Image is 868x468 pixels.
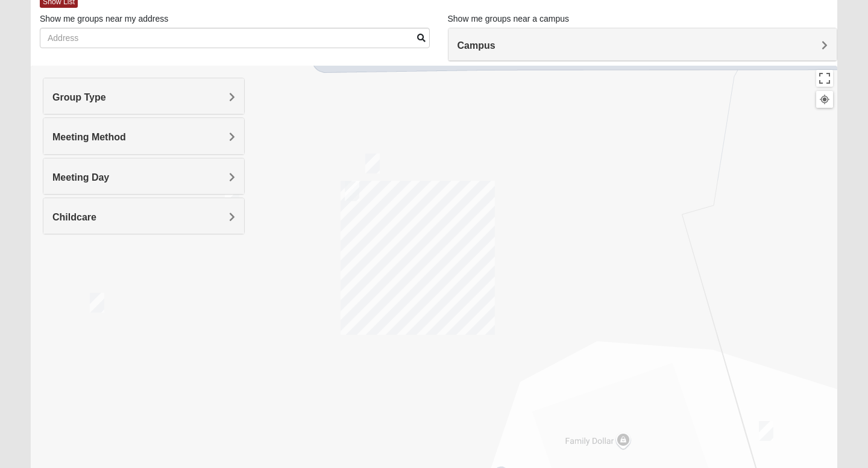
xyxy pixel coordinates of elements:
div: Childcare [43,198,244,234]
span: Campus [458,40,495,51]
div: On Campus Mixed Bales/Kentzell 32218 [759,421,773,441]
span: Meeting Method [52,132,126,142]
label: Show me groups near my address [40,13,168,25]
div: On Campus Mens Summons 32218 [365,154,380,173]
div: Group Type [43,78,244,114]
div: Meeting Method [43,118,244,154]
span: Childcare [52,212,96,222]
button: Your Location [816,91,833,108]
div: On Campus Mixed Carroll 32218 [345,181,359,201]
label: Show me groups near a campus [448,13,570,25]
span: Group Type [52,92,106,102]
button: Toggle fullscreen view [816,70,833,87]
div: On Campus Womens Lousignont 32218 [90,293,104,313]
span: Meeting Day [52,172,109,183]
div: Campus [448,28,837,61]
div: Meeting Day [43,158,244,194]
input: Address [40,28,430,48]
